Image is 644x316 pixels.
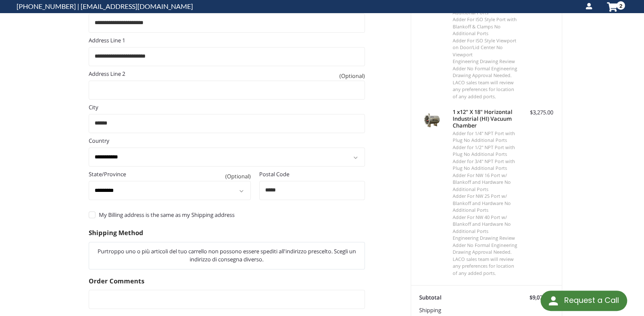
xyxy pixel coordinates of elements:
span: $9,070.00 [529,294,553,301]
label: Country [89,137,365,145]
li: Adder For ISO Style Port with Blankoff & Clamps No Additional Ports [453,16,518,37]
label: Address Line 1 [89,36,365,45]
div: $3,275.00 [520,108,553,117]
li: Adder For NW 25 Port w/ Blankoff and Hardware No Additional Ports [453,193,518,214]
span: Shipping [419,306,441,314]
li: Engineering Drawing Review Adder No Formal Engineering Drawing Approval Needed. LACO sales team w... [453,235,518,277]
label: Address Line 2 [89,70,365,78]
span: -- [550,306,553,314]
a: cart-preview-dropdown [599,0,621,13]
label: Postal Code [259,170,365,179]
li: Adder For ISO Style Viewport on Door/Lid Center No Viewport [453,37,518,58]
img: round button [546,294,560,308]
label: My Billing address is the same as my Shipping address [89,211,365,218]
h4: 1 x 12" X 18" Horizontal Industrial (HI) Vacuum Chamber [453,108,518,129]
li: Adder For NW 16 Port w/ Blankoff and Hardware No Additional Ports [453,172,518,193]
div: Request a Call [564,291,619,310]
li: Adder for 3/4" NPT Port with Plug No Additional Ports [453,158,518,172]
li: Engineering Drawing Review Adder No Formal Engineering Drawing Approval Needed. LACO sales team w... [453,58,518,100]
label: City [89,103,365,112]
div: Request a Call [540,291,627,311]
span: Subtotal [419,294,442,301]
li: Adder For NW 40 Port w/ Blankoff and Hardware No Additional Ports [453,214,518,235]
li: Adder for 1/4" NPT Port with Plug No Additional Ports [453,130,518,144]
li: Adder for 1/2" NPT Port with Plug No Additional Ports [453,144,518,158]
small: (Optional) [225,172,251,181]
legend: Order Comments [89,276,144,290]
label: State/Province [89,170,251,179]
small: (Optional) [339,72,365,80]
svg: account [585,1,593,9]
span: 2 [616,1,625,10]
p: Purtroppo uno o più articoli del tuo carrello non possono essere spediti all'indirizzo prescelto.... [89,243,364,268]
legend: Shipping Method [89,228,143,241]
